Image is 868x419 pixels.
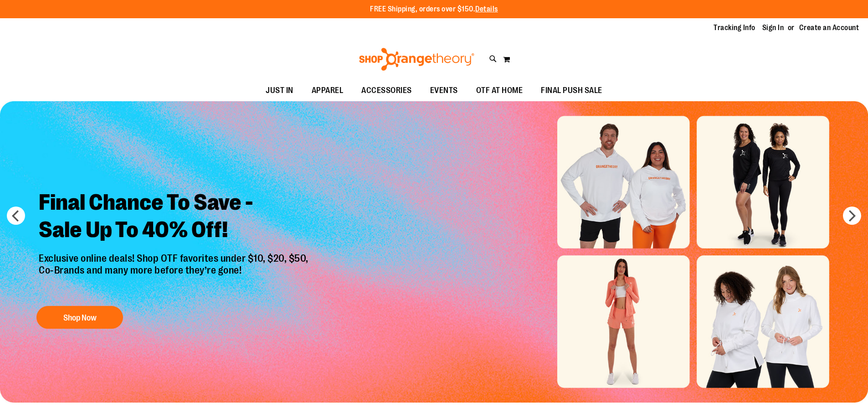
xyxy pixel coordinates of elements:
a: Tracking Info [714,23,755,33]
a: APPAREL [303,80,353,101]
span: ACCESSORIES [361,80,412,101]
a: Sign In [762,23,784,33]
span: JUST IN [266,80,293,101]
a: Details [475,5,498,13]
a: JUST IN [257,80,303,101]
a: Final Chance To Save -Sale Up To 40% Off! Exclusive online deals! Shop OTF favorites under $10, $... [32,182,318,334]
img: Shop Orangetheory [358,48,476,71]
button: prev [7,207,25,225]
h2: Final Chance To Save - Sale Up To 40% Off! [32,182,318,253]
span: OTF AT HOME [476,80,523,101]
span: APPAREL [312,80,344,101]
button: Shop Now [36,306,123,329]
p: Exclusive online deals! Shop OTF favorites under $10, $20, $50, Co-Brands and many more before th... [32,253,318,297]
a: FINAL PUSH SALE [532,80,611,101]
a: ACCESSORIES [352,80,421,101]
p: FREE Shipping, orders over $150. [370,4,498,15]
a: OTF AT HOME [467,80,532,101]
span: FINAL PUSH SALE [541,80,602,101]
a: Create an Account [799,23,859,33]
button: next [843,207,861,225]
a: EVENTS [421,80,467,101]
span: EVENTS [430,80,458,101]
